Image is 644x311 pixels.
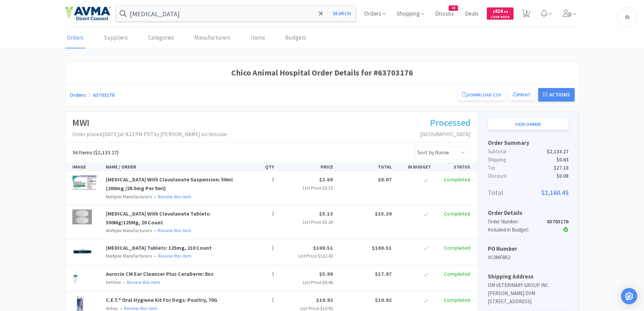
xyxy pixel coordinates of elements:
h5: ($2,133.27) [72,148,119,157]
div: STATUS [434,163,473,171]
h5: Order Details [488,208,569,218]
span: $5.26 [323,219,333,225]
a: Review this item [127,279,160,285]
span: Completed [444,210,470,217]
p: VC0MF8R2 [488,253,569,262]
span: $15.39 [375,210,392,217]
a: [MEDICAL_DATA] With Clavulanate Suspension: 50ml (200mg /28.5mg Per 5ml) [106,176,233,192]
div: Open Intercom Messenger [621,288,637,304]
a: Categories [146,28,176,48]
img: cf41800747604506b9a41acab923bcf6_260835.png [72,175,97,190]
div: PRICE [277,163,336,171]
a: Budgets [284,28,308,48]
h1: MWI [72,115,227,130]
div: Included in Budget: [488,226,542,234]
p: Order placed: [DATE] at 4:23 PM PDT by [PERSON_NAME] on Vetcove [72,130,227,139]
span: 36 Items [72,149,92,156]
span: Multiple Manufacturers [106,194,152,200]
span: Multiple Manufacturers [106,227,152,234]
div: TOTAL [336,163,395,171]
p: 3 [240,175,274,184]
button: Print [509,89,535,101]
p: 1 [240,296,274,305]
span: Completed [444,176,470,183]
button: Search [328,6,356,21]
h5: Order Summary [488,138,569,148]
p: 3 [240,270,274,279]
span: $132.43 [318,253,333,259]
p: List Price: [280,184,333,192]
span: $6.46 [323,279,333,285]
p: Subtotal [488,148,569,156]
div: Order Number: [488,218,542,226]
p: List Price: [280,252,333,260]
img: 69f8c41ae072442b91532d97cc2a6780_411344.png [72,270,78,285]
span: $0.63 [556,156,569,164]
img: e4e33dab9f054f5782a47901c742baa9_102.png [65,6,111,21]
span: $27.18 [554,164,569,172]
h1: Chico Animal Hospital Order Details for #63703176 [70,66,575,79]
div: IN BUDGET [395,163,434,171]
span: Multiple Manufacturers [106,253,152,259]
p: Tax [488,164,569,172]
span: $100.51 [313,244,333,251]
span: $100.51 [372,244,392,251]
span: Completed [444,244,470,251]
span: $0.08 [556,172,569,180]
div: NAME / ORDER [103,163,238,171]
img: 09a43629fb4545d6b0b23cdb19799942_450534.png [72,244,92,259]
a: 1 [519,12,533,18]
a: C.E.T.® Oral Hygiene Kit For Dogs: Poultry, 70G [106,296,217,303]
p: DM VETERINARY GROUP INC [PERSON_NAME] DVM [STREET_ADDRESS] [488,281,569,306]
span: 44 [449,6,458,10]
a: Orders [65,28,85,48]
span: $5.13 [319,210,333,217]
a: Suppliers [102,28,129,48]
span: . 34 [503,9,508,14]
span: • [153,227,157,234]
span: VetOne [106,279,121,285]
span: $3.15 [323,185,333,191]
strong: 63703176 [547,218,569,225]
div: QTY [238,163,277,171]
span: • [153,253,157,259]
p: List Price: [280,218,333,226]
a: Aurocin CM Ear Cleanser Plus CeraDerm: 8oz [106,270,214,277]
p: Discount [488,172,569,180]
span: $10.92 [316,296,333,303]
span: $2.69 [319,176,333,183]
span: $8.07 [378,176,392,183]
img: e9b7110fcbd7401fab23100e9389212c_227238.png [72,209,92,224]
span: $2,160.45 [541,187,569,198]
span: 424 [493,8,508,14]
a: View onMWI [488,118,569,130]
a: Review this item [158,194,191,200]
a: Download CSV [458,89,505,101]
span: • [122,279,126,285]
span: • [153,194,157,200]
a: Orders [70,91,86,98]
span: $ [493,9,495,14]
img: 84c4e10b0abf481b8023d050fa92581b_5099.png [72,296,87,311]
span: $2,133.27 [547,148,569,156]
p: Total [488,187,569,198]
div: IMAGE [70,163,103,171]
p: List Price: [280,279,333,286]
a: Review this item [158,253,191,259]
span: Processed [430,116,471,129]
span: $17.97 [375,270,392,277]
a: Items [249,28,267,48]
span: Completed [444,270,470,277]
a: [MEDICAL_DATA] With Clavulanate Tablets: 500Mg/125Mg, 20 Count [106,210,211,226]
a: Discuss44 [432,11,457,17]
a: Deals [462,11,481,17]
p: [GEOGRAPHIC_DATA] [420,130,471,139]
p: Shipping [488,156,569,164]
span: Cash Back [491,15,509,20]
input: Search by item, sku, manufacturer, ingredient, size... [116,6,356,21]
button: Actions [538,88,575,102]
a: [MEDICAL_DATA] Tablets: 125mg, 210 Count [106,244,212,251]
span: Completed [444,296,470,303]
span: $10.92 [375,296,392,303]
a: Manufacturers [193,28,232,48]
